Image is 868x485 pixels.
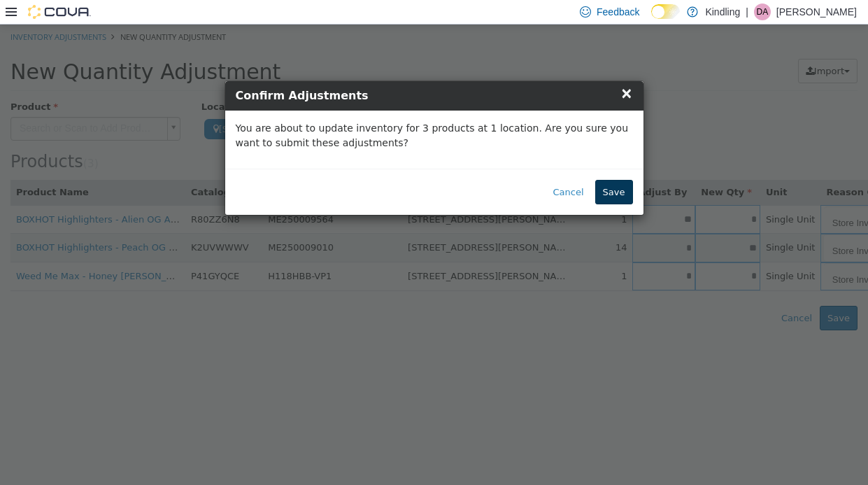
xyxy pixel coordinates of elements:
span: Feedback [597,5,639,19]
div: Daniel Amyotte [754,3,771,20]
button: Cancel [546,155,592,181]
p: You are about to update inventory for 3 products at 1 location. Are you sure you want to submit t... [236,97,633,126]
p: Kindling [705,3,740,20]
h4: Confirm Adjustments [236,63,633,80]
span: Dark Mode [651,19,652,20]
span: × [620,60,633,77]
input: Dark Mode [651,4,681,19]
button: Save [595,155,633,181]
p: | [746,3,748,20]
p: [PERSON_NAME] [776,3,857,20]
span: DA [757,3,769,20]
img: Cova [28,5,91,19]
